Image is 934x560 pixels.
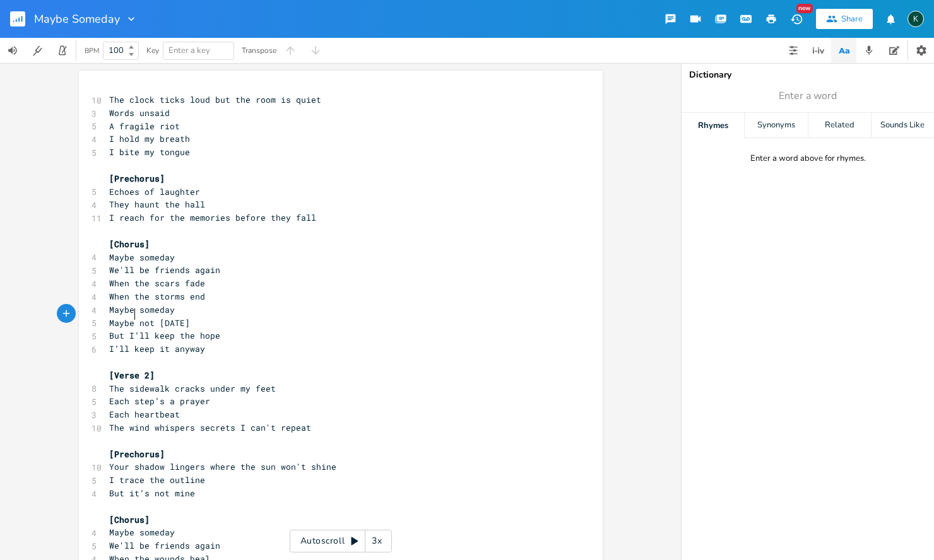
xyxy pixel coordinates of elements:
div: Sounds Like [872,113,934,138]
div: Autoscroll [290,530,392,552]
span: But I’ll keep the hope [109,330,220,341]
div: New [796,4,813,13]
div: Transpose [242,47,276,54]
span: But it’s not mine [109,487,195,499]
div: Dictionary [689,71,926,79]
span: [Verse 2] [109,370,155,381]
div: Related [808,113,871,138]
div: Koval [907,11,924,27]
span: The clock ticks loud but the room is quiet [109,94,321,105]
span: [Chorus] [109,238,150,250]
span: Maybe not [DATE] [109,317,190,329]
span: They haunt the hall [109,199,205,210]
span: Enter a key [168,45,210,56]
span: The wind whispers secrets I can't repeat [109,422,311,433]
div: BPM [85,47,99,54]
span: The sidewalk cracks under my feet [109,383,276,394]
span: [Chorus] [109,514,150,525]
button: Share [816,9,873,29]
button: New [784,8,809,30]
span: [Prechorus] [109,448,165,460]
span: Enter a word [779,89,837,103]
span: Maybe someday [109,252,175,263]
span: I bite my tongue [109,146,190,158]
span: I’ll keep it anyway [109,343,205,354]
span: Maybe Someday [34,13,120,25]
div: Enter a word above for rhymes. [750,153,866,164]
div: Synonyms [745,113,807,138]
span: We'll be friends again [109,264,220,276]
span: I reach for the memories before they fall [109,212,316,223]
button: K [907,4,924,33]
span: Maybe someday [109,527,175,538]
span: Each step’s a prayer [109,395,210,407]
span: When the storms end [109,291,205,302]
span: A fragile riot [109,120,180,132]
span: When the scars fade [109,277,205,289]
span: [Prechorus] [109,173,165,184]
span: Each heartbeat [109,409,180,420]
span: We'll be friends again [109,540,220,551]
span: Your shadow lingers where the sun won't shine [109,461,336,472]
span: Echoes of laughter [109,186,200,197]
div: Rhymes [682,113,744,138]
span: Maybe someday [109,304,175,315]
div: 3x [365,530,388,552]
div: Share [841,13,863,25]
span: I trace the outline [109,474,205,486]
span: Words unsaid [109,107,170,119]
span: I hold my breath [109,133,190,144]
div: Key [146,47,159,54]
